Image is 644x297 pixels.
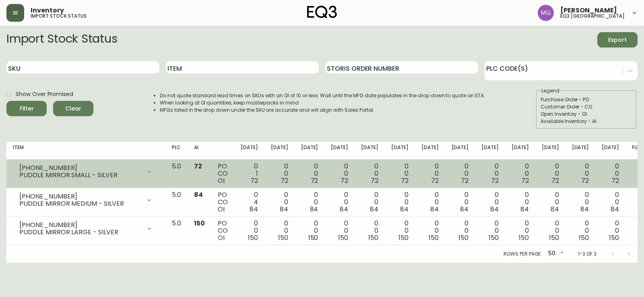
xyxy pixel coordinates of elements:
[572,191,589,213] div: 0 0
[391,191,409,213] div: 0 0
[541,118,632,125] div: Available Inventory - AI
[160,99,485,107] li: When looking at OI quantities, keep masterpacks in mind.
[361,163,378,184] div: 0 0
[340,205,348,214] span: 84
[391,163,409,184] div: 0 0
[338,233,348,242] span: 150
[489,233,499,242] span: 150
[475,142,505,160] th: [DATE]
[491,176,499,185] span: 72
[371,176,378,185] span: 72
[324,142,355,160] th: [DATE]
[6,101,47,116] button: Filter
[512,191,529,213] div: 0 0
[19,200,141,207] div: PUDDLE MIRROR MEDIUM - SILVER
[611,205,619,214] span: 84
[541,96,632,103] div: Purchase Order - PO
[53,101,93,116] button: Clear
[271,191,288,213] div: 0 0
[538,5,554,21] img: de8837be2a95cd31bb7c9ae23fe16153
[311,176,318,185] span: 72
[188,142,211,160] th: AI
[361,220,378,242] div: 0 0
[541,103,632,111] div: Customer Order - CO
[250,205,258,214] span: 84
[218,163,228,184] div: PO CO
[165,160,188,188] td: 5.0
[542,191,559,213] div: 0 0
[541,111,632,118] div: Open Inventory - OI
[579,233,589,242] span: 150
[551,176,559,185] span: 72
[280,205,288,214] span: 84
[560,7,617,14] span: [PERSON_NAME]
[385,142,415,160] th: [DATE]
[194,190,203,199] span: 84
[542,163,559,184] div: 0 0
[160,92,485,99] li: Do not quote standard lead times on SKUs with an OI of 10 or less. Wait until the MFG date popula...
[572,220,589,242] div: 0 0
[20,104,34,114] div: Filter
[19,193,141,200] div: [PHONE_NUMBER]
[271,220,288,242] div: 0 0
[194,219,205,228] span: 150
[165,142,188,160] th: PLC
[31,7,64,14] span: Inventory
[307,6,337,18] img: logo
[248,233,258,242] span: 150
[458,233,469,242] span: 150
[542,220,559,242] div: 0 0
[13,220,159,238] div: [PHONE_NUMBER]PUDDLE MIRROR LARGE - SILVER
[421,163,439,184] div: 0 0
[301,191,318,213] div: 0 0
[355,142,385,160] th: [DATE]
[566,142,596,160] th: [DATE]
[281,176,288,185] span: 72
[512,163,529,184] div: 0 0
[19,172,141,179] div: PUDDLE MIRROR SMALL - SILVER
[361,191,378,213] div: 0 0
[611,176,619,185] span: 72
[331,220,348,242] div: 0 0
[278,233,288,242] span: 150
[519,233,529,242] span: 150
[241,191,258,213] div: 0 4
[6,142,165,160] th: Item
[160,107,485,114] li: MFGs listed in the drop down under the SKU are accurate and will align with Sales Portal.
[331,191,348,213] div: 0 0
[13,163,159,180] div: [PHONE_NUMBER]PUDDLE MIRROR SMALL - SILVER
[445,142,475,160] th: [DATE]
[429,233,439,242] span: 150
[370,205,378,214] span: 84
[597,32,638,47] button: Export
[398,233,409,242] span: 150
[250,176,258,185] span: 72
[271,163,288,184] div: 0 0
[241,163,258,184] div: 0 1
[13,191,159,209] div: [PHONE_NUMBER]PUDDLE MIRROR MEDIUM - SILVER
[595,142,625,160] th: [DATE]
[421,191,439,213] div: 0 0
[560,14,625,18] h5: eq3 [GEOGRAPHIC_DATA]
[341,176,348,185] span: 72
[512,220,529,242] div: 0 0
[234,142,264,160] th: [DATE]
[460,205,469,214] span: 84
[541,87,560,94] legend: Legend
[490,205,499,214] span: 84
[549,233,559,242] span: 150
[461,176,469,185] span: 72
[481,191,499,213] div: 0 0
[301,220,318,242] div: 0 0
[581,176,589,185] span: 72
[602,191,619,213] div: 0 0
[504,250,542,258] p: Rows per page:
[310,205,318,214] span: 84
[430,205,439,214] span: 84
[572,163,589,184] div: 0 0
[194,162,202,171] span: 72
[604,35,631,45] span: Export
[551,205,559,214] span: 84
[218,220,228,242] div: PO CO
[520,205,529,214] span: 84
